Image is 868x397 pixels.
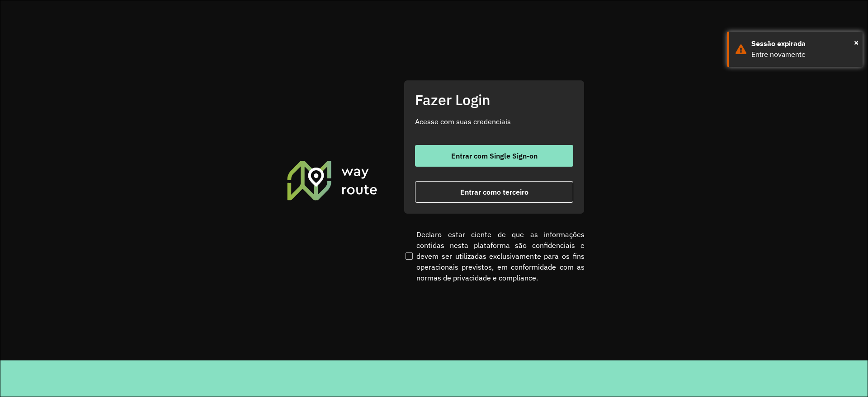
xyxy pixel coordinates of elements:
button: Close [854,36,859,49]
div: Sessão expirada [751,38,856,49]
span: × [854,36,859,49]
h2: Fazer Login [415,91,573,108]
div: Entre novamente [751,49,856,60]
img: Roteirizador AmbevTech [286,159,379,201]
button: button [415,181,573,203]
button: button [415,145,573,167]
label: Declaro estar ciente de que as informações contidas nesta plataforma são confidenciais e devem se... [404,229,585,283]
span: Entrar com Single Sign-on [451,152,538,159]
p: Acesse com suas credenciais [415,116,573,127]
span: Entrar como terceiro [460,188,528,196]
